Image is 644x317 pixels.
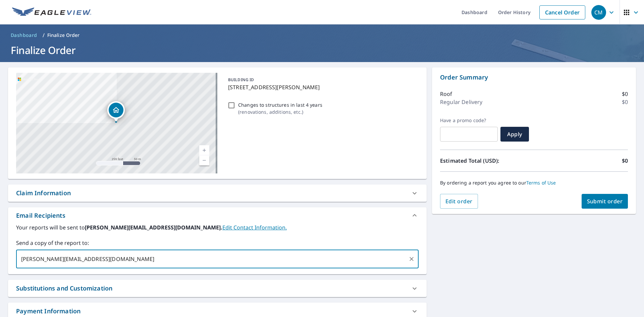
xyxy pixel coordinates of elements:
nav: breadcrumb [8,30,636,41]
div: Claim Information [8,184,427,202]
button: Clear [407,254,416,264]
label: Send a copy of the report to: [16,239,419,247]
label: Your reports will be sent to [16,223,419,231]
div: Email Recipients [16,211,65,220]
div: Payment Information [16,307,80,316]
a: EditContactInfo [222,224,287,231]
button: Edit order [440,194,478,209]
p: Finalize Order [47,32,80,39]
p: BUILDING ID [228,77,254,83]
span: Edit order [445,198,473,205]
p: Order Summary [440,73,628,82]
a: Terms of Use [526,179,556,186]
p: Changes to structures in last 4 years [238,101,322,108]
p: Estimated Total (USD): [440,157,534,165]
div: Dropped pin, building 1, Residential property, 701 Sherwood Ln Edmond, OK 73034 [107,101,125,122]
div: Substitutions and Customization [8,280,427,297]
button: Apply [500,127,529,142]
p: $0 [622,90,628,98]
p: $0 [622,98,628,106]
div: Substitutions and Customization [16,284,112,293]
span: Dashboard [11,32,37,39]
h1: Finalize Order [8,43,636,57]
p: ( renovations, additions, etc. ) [238,108,322,115]
li: / [43,31,45,39]
p: [STREET_ADDRESS][PERSON_NAME] [228,83,416,91]
p: Roof [440,90,452,98]
img: EV Logo [12,7,91,17]
span: Submit order [587,198,623,205]
div: Claim Information [16,189,71,198]
a: Current Level 17, Zoom Out [199,155,209,165]
div: Email Recipients [8,207,427,223]
a: Dashboard [8,30,40,41]
b: [PERSON_NAME][EMAIL_ADDRESS][DOMAIN_NAME]. [85,224,222,231]
div: CM [591,5,606,20]
a: Cancel Order [539,5,585,19]
p: By ordering a report you agree to our [440,180,628,186]
p: Regular Delivery [440,98,482,106]
span: Apply [506,130,524,138]
label: Have a promo code? [440,117,498,123]
a: Current Level 17, Zoom In [199,145,209,155]
p: $0 [622,157,628,165]
button: Submit order [582,194,628,209]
